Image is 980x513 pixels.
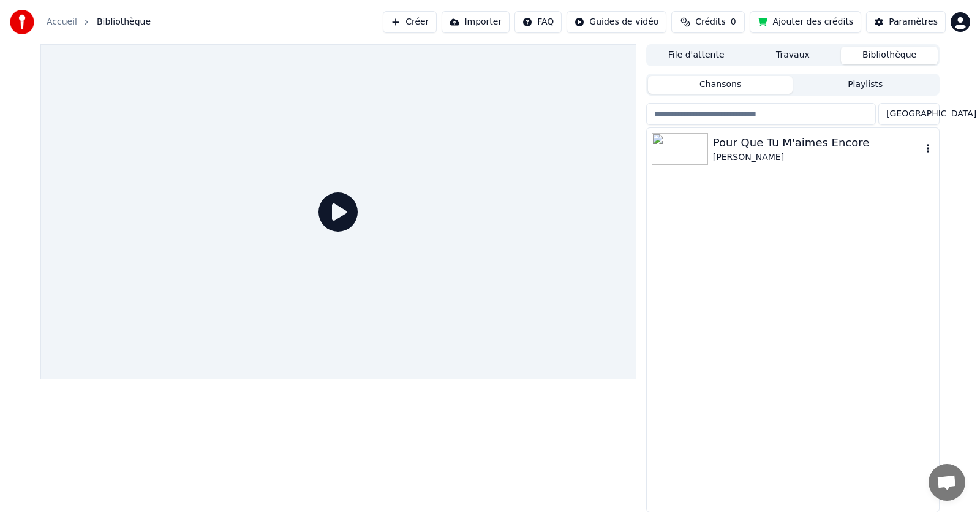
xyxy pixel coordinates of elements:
[929,464,965,501] div: Ouvrir le chat
[47,16,151,28] nav: breadcrumb
[648,76,793,94] button: Chansons
[514,11,562,33] button: FAQ
[713,134,922,151] div: Pour Que Tu M'aimes Encore
[648,47,745,64] button: File d'attente
[713,151,922,164] div: [PERSON_NAME]
[383,11,437,33] button: Créer
[695,16,725,28] span: Crédits
[750,11,861,33] button: Ajouter des crédits
[567,11,666,33] button: Guides de vidéo
[731,16,736,28] span: 0
[889,16,938,28] div: Paramètres
[886,108,976,120] span: [GEOGRAPHIC_DATA]
[745,47,842,64] button: Travaux
[793,76,938,94] button: Playlists
[97,16,151,28] span: Bibliothèque
[671,11,745,33] button: Crédits0
[10,10,34,34] img: youka
[47,16,77,28] a: Accueil
[866,11,946,33] button: Paramètres
[442,11,510,33] button: Importer
[841,47,938,64] button: Bibliothèque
